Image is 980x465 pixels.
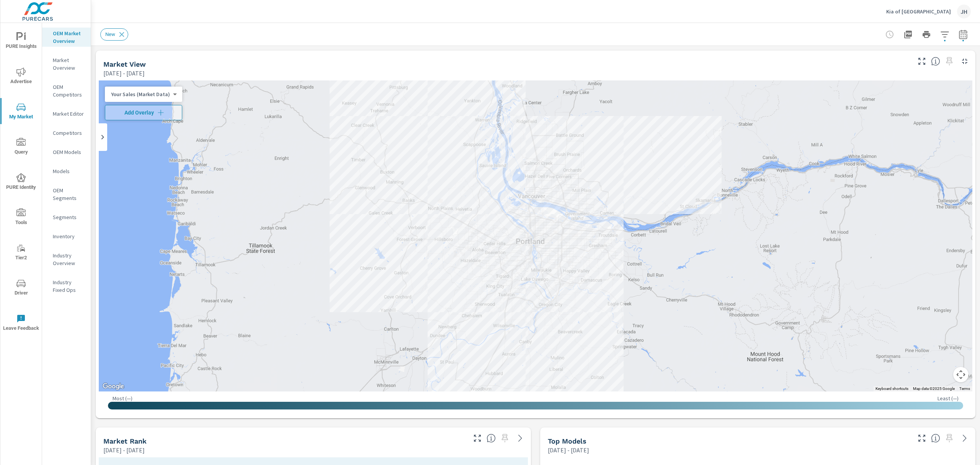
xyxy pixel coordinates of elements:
p: Kia of [GEOGRAPHIC_DATA] [886,8,951,15]
span: Market Rank shows you how you rank, in terms of sales, to other dealerships in your market. “Mark... [487,434,496,443]
div: Inventory [42,231,91,242]
div: Your Sales (Market Data) [105,91,176,98]
div: New [100,28,128,41]
p: Your Sales (Market Data) [111,91,170,98]
span: Select a preset date range to save this widget [943,55,955,67]
div: OEM Market Overview [42,28,91,47]
button: Make Fullscreen [916,432,928,444]
p: Market Overview [53,56,85,72]
p: Models [53,167,85,175]
p: [DATE] - [DATE] [548,445,589,455]
button: Make Fullscreen [916,55,928,67]
div: Market Overview [42,54,91,74]
span: Add Overlay [108,109,179,116]
img: Google [101,381,126,391]
span: Query [3,138,39,157]
h5: Market Rank [103,437,147,445]
span: Driver [3,279,39,298]
div: OEM Competitors [42,81,91,100]
button: Print Report [919,27,934,42]
span: Tools [3,208,39,227]
div: Market Editor [42,108,91,120]
div: OEM Segments [42,185,91,204]
div: OEM Models [42,146,91,158]
span: New [101,31,120,37]
span: Leave Feedback [3,314,39,333]
a: See more details in report [959,432,971,444]
button: Map camera controls [953,367,969,382]
span: Find the biggest opportunities within your model lineup nationwide. [Source: Market registration ... [931,434,940,443]
span: Select a preset date range to save this widget [499,432,511,444]
div: Industry Fixed Ops [42,277,91,296]
p: [DATE] - [DATE] [103,69,145,78]
div: Industry Overview [42,250,91,269]
p: [DATE] - [DATE] [103,445,145,455]
span: Tier2 [3,244,39,262]
span: PURE Identity [3,173,39,192]
h5: Top Models [548,437,586,445]
h5: Market View [103,60,146,68]
p: Industry Overview [53,252,85,267]
div: nav menu [0,23,42,340]
p: OEM Models [53,148,85,156]
p: Market Editor [53,110,85,118]
a: Terms (opens in new tab) [959,386,970,391]
button: Apply Filters [937,27,952,42]
p: OEM Market Overview [53,29,85,45]
a: See more details in report [514,432,526,444]
span: Advertise [3,67,39,86]
span: PURE Insights [3,32,39,51]
span: Find the biggest opportunities in your market for your inventory. Understand by postal code where... [931,57,940,66]
span: Select a preset date range to save this widget [943,432,955,444]
p: Inventory [53,232,85,240]
button: Keyboard shortcuts [875,386,908,391]
p: Competitors [53,129,85,137]
button: Select Date Range [955,27,971,42]
div: Segments [42,211,91,223]
div: JH [957,5,971,18]
button: Make Fullscreen [471,432,483,444]
a: Open this area in Google Maps (opens a new window) [101,381,126,391]
p: OEM Segments [53,187,85,202]
button: Minimize Widget [959,55,971,67]
p: Segments [53,213,85,221]
p: Industry Fixed Ops [53,278,85,294]
div: Competitors [42,127,91,139]
p: Most ( — ) [113,395,132,402]
p: Least ( — ) [938,395,959,402]
span: Map data ©2025 Google [913,386,955,391]
div: Models [42,165,91,177]
p: OEM Competitors [53,83,85,98]
span: My Market [3,103,39,121]
button: Add Overlay [105,105,182,120]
